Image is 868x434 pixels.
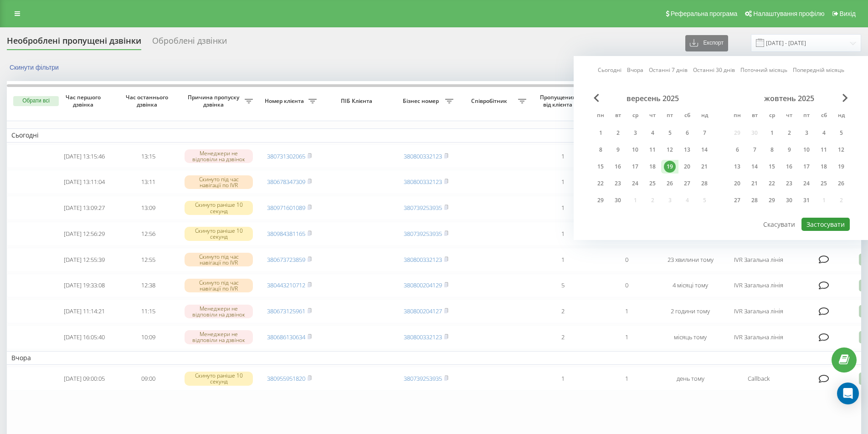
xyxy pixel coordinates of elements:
[664,144,676,156] div: 12
[835,178,847,189] div: 26
[592,177,609,190] div: пн 22 вер 2025 р.
[781,160,798,174] div: чт 16 жовт 2025 р.
[612,144,624,156] div: 9
[267,230,305,238] a: 380984381165
[595,161,606,173] div: 15
[678,177,696,190] div: сб 27 вер 2025 р.
[609,177,627,190] div: вт 23 вер 2025 р.
[781,126,798,140] div: чт 2 жовт 2025 р.
[834,109,848,123] abbr: неділя
[647,178,658,189] div: 25
[629,127,641,139] div: 3
[116,248,180,272] td: 12:55
[766,144,778,156] div: 8
[647,161,658,173] div: 18
[594,109,607,123] abbr: понеділок
[766,161,778,173] div: 15
[531,299,595,323] td: 2
[404,333,442,341] a: 380800332123
[627,66,643,74] a: Вчора
[818,127,830,139] div: 4
[835,144,847,156] div: 12
[766,127,778,139] div: 1
[781,177,798,190] div: чт 23 жовт 2025 р.
[832,177,850,190] div: нд 26 жовт 2025 р.
[763,177,781,190] div: ср 22 жовт 2025 р.
[832,160,850,174] div: нд 19 жовт 2025 р.
[731,178,743,189] div: 20
[815,177,832,190] div: сб 25 жовт 2025 р.
[185,279,253,292] div: Скинуто під час навігації по IVR
[664,127,676,139] div: 5
[658,248,722,272] td: 23 хвилини тому
[116,325,180,349] td: 10:09
[781,143,798,157] div: чт 9 жовт 2025 р.
[185,372,253,385] div: Скинуто раніше 10 секунд
[730,109,744,123] abbr: понеділок
[531,367,595,391] td: 1
[798,126,815,140] div: пт 3 жовт 2025 р.
[658,274,722,298] td: 4 місяці тому
[595,274,658,298] td: 0
[52,367,116,391] td: [DATE] 09:00:05
[696,143,713,157] div: нд 14 вер 2025 р.
[801,161,812,173] div: 17
[753,10,824,17] span: Налаштування профілю
[699,161,710,173] div: 21
[681,178,693,189] div: 27
[13,96,59,106] button: Обрати всі
[404,152,442,160] a: 380800332123
[748,109,761,123] abbr: вівторок
[52,274,116,298] td: [DATE] 19:33:08
[644,160,661,174] div: чт 18 вер 2025 р.
[185,94,245,108] span: Причина пропуску дзвінка
[267,178,305,186] a: 380678347309
[404,307,442,315] a: 380800204127
[462,97,518,105] span: Співробітник
[818,178,830,189] div: 25
[185,330,253,344] div: Менеджери не відповіли на дзвінок
[644,126,661,140] div: чт 4 вер 2025 р.
[729,194,746,207] div: пн 27 жовт 2025 р.
[52,222,116,246] td: [DATE] 12:56:29
[763,160,781,174] div: ср 15 жовт 2025 р.
[627,177,644,190] div: ср 24 вер 2025 р.
[729,160,746,174] div: пн 13 жовт 2025 р.
[722,367,795,391] td: Callback
[661,177,678,190] div: пт 26 вер 2025 р.
[609,126,627,140] div: вт 2 вер 2025 р.
[763,143,781,157] div: ср 8 жовт 2025 р.
[815,160,832,174] div: сб 18 жовт 2025 р.
[629,161,641,173] div: 17
[678,126,696,140] div: сб 6 вер 2025 р.
[693,66,735,74] a: Останні 30 днів
[60,94,109,108] span: Час першого дзвінка
[696,177,713,190] div: нд 28 вер 2025 р.
[116,170,180,194] td: 13:11
[740,66,787,74] a: Поточний місяць
[649,66,688,74] a: Останні 7 днів
[644,143,661,157] div: чт 11 вер 2025 р.
[647,127,658,139] div: 4
[116,367,180,391] td: 09:00
[531,274,595,298] td: 5
[722,248,795,272] td: IVR Загальна лінія
[658,367,722,391] td: день тому
[592,126,609,140] div: пн 1 вер 2025 р.
[399,97,445,105] span: Бізнес номер
[592,194,609,207] div: пн 29 вер 2025 р.
[801,194,812,206] div: 31
[729,94,850,103] div: жовтень 2025
[763,194,781,207] div: ср 29 жовт 2025 р.
[696,160,713,174] div: нд 21 вер 2025 р.
[798,194,815,207] div: пт 31 жовт 2025 р.
[685,35,728,51] button: Експорт
[329,97,386,105] span: ПІБ Клієнта
[658,299,722,323] td: 2 години тому
[801,144,812,156] div: 10
[612,127,624,139] div: 2
[783,161,795,173] div: 16
[798,160,815,174] div: пт 17 жовт 2025 р.
[801,178,812,189] div: 24
[262,97,308,105] span: Номер клієнта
